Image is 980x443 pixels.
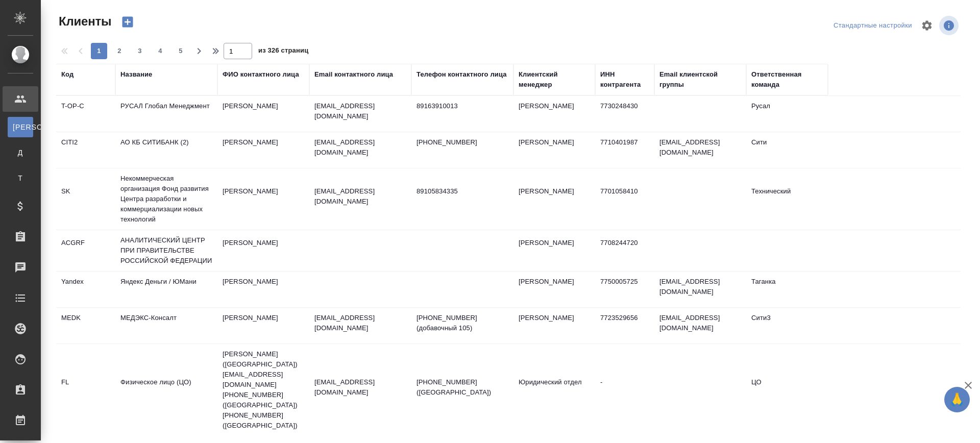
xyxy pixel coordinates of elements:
[258,44,308,59] span: из 326 страниц
[595,372,654,408] td: -
[416,69,507,80] div: Телефон контактного лица
[314,137,406,158] p: [EMAIL_ADDRESS][DOMAIN_NAME]
[600,69,649,90] div: ИНН контрагента
[56,96,115,132] td: T-OP-C
[746,308,828,343] td: Сити3
[746,96,828,132] td: Русал
[217,181,309,217] td: [PERSON_NAME]
[595,181,654,217] td: 7701058410
[56,181,115,217] td: SK
[173,43,189,59] button: 5
[56,308,115,343] td: MEDK
[56,233,115,268] td: ACGRF
[513,181,595,217] td: [PERSON_NAME]
[132,43,148,59] button: 3
[115,96,217,132] td: РУСАЛ Глобал Менеджмент
[115,132,217,168] td: АО КБ СИТИБАНК (2)
[513,132,595,168] td: [PERSON_NAME]
[416,186,508,196] p: 89105834335
[746,181,828,217] td: Технический
[513,372,595,408] td: Юридический отдел
[223,69,299,80] div: ФИО контактного лица
[595,96,654,132] td: 7730248430
[8,168,33,188] a: Т
[56,13,111,30] span: Клиенты
[111,43,128,59] button: 2
[61,69,73,80] div: Код
[659,69,741,90] div: Email клиентской группы
[217,272,309,307] td: [PERSON_NAME]
[111,46,128,56] span: 2
[314,69,393,80] div: Email контактного лица
[746,372,828,408] td: ЦО
[115,230,217,271] td: АНАЛИТИЧЕСКИЙ ЦЕНТР ПРИ ПРАВИТЕЛЬСТВЕ РОССИЙСКОЙ ФЕДЕРАЦИИ
[217,96,309,132] td: [PERSON_NAME]
[416,377,508,398] p: [PHONE_NUMBER] ([GEOGRAPHIC_DATA])
[217,233,309,268] td: [PERSON_NAME]
[217,308,309,343] td: [PERSON_NAME]
[948,389,966,410] span: 🙏
[595,233,654,268] td: 7708244720
[13,147,28,158] span: Д
[595,308,654,343] td: 7723529656
[519,69,590,90] div: Клиентский менеджер
[8,142,33,163] a: Д
[654,272,746,307] td: [EMAIL_ADDRESS][DOMAIN_NAME]
[416,101,508,111] p: 89163910013
[939,16,961,35] span: Посмотреть информацию
[115,272,217,307] td: Яндекс Деньги / ЮМани
[654,308,746,343] td: [EMAIL_ADDRESS][DOMAIN_NAME]
[115,13,140,31] button: Создать
[115,168,217,230] td: Некоммерческая организация Фонд развития Центра разработки и коммерциализации новых технологий
[152,43,168,59] button: 4
[915,13,939,38] span: Настроить таблицу
[217,132,309,168] td: [PERSON_NAME]
[314,313,406,333] p: [EMAIL_ADDRESS][DOMAIN_NAME]
[115,372,217,408] td: Физическое лицо (ЦО)
[513,233,595,268] td: [PERSON_NAME]
[746,132,828,168] td: Сити
[314,101,406,121] p: [EMAIL_ADDRESS][DOMAIN_NAME]
[746,272,828,307] td: Таганка
[314,186,406,207] p: [EMAIL_ADDRESS][DOMAIN_NAME]
[654,132,746,168] td: [EMAIL_ADDRESS][DOMAIN_NAME]
[56,132,115,168] td: CITI2
[416,313,508,333] p: [PHONE_NUMBER] (добавочный 105)
[13,122,28,132] span: [PERSON_NAME]
[944,387,970,412] button: 🙏
[56,372,115,408] td: FL
[152,46,168,56] span: 4
[595,272,654,307] td: 7750005725
[173,46,189,56] span: 5
[751,69,823,90] div: Ответственная команда
[831,18,915,34] div: split button
[595,132,654,168] td: 7710401987
[217,344,309,436] td: [PERSON_NAME] ([GEOGRAPHIC_DATA]) [EMAIL_ADDRESS][DOMAIN_NAME] [PHONE_NUMBER] ([GEOGRAPHIC_DATA])...
[416,137,508,147] p: [PHONE_NUMBER]
[132,46,148,56] span: 3
[513,96,595,132] td: [PERSON_NAME]
[513,272,595,307] td: [PERSON_NAME]
[120,69,152,80] div: Название
[314,377,406,398] p: [EMAIL_ADDRESS][DOMAIN_NAME]
[115,308,217,343] td: МЕДЭКС-Консалт
[56,272,115,307] td: Yandex
[8,117,33,137] a: [PERSON_NAME]
[13,173,28,183] span: Т
[513,308,595,343] td: [PERSON_NAME]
